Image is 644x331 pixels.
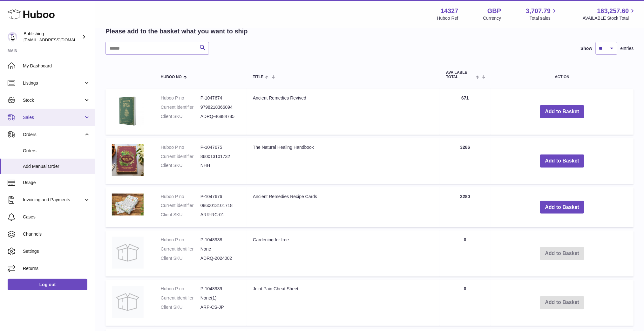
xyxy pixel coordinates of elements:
a: 163,257.60 AVAILABLE Stock Total [583,7,636,21]
span: Orders [23,148,90,154]
dt: Current identifier [161,104,200,110]
strong: GBP [487,7,501,15]
dt: Current identifier [161,203,200,209]
span: entries [620,45,634,52]
span: Sales [23,114,84,121]
td: The Natural Healing Handbook [247,138,440,184]
td: 2280 [440,187,491,228]
strong: 14327 [441,7,458,15]
dd: NHH [200,162,240,169]
span: Cases [23,214,90,220]
td: 671 [440,89,491,135]
span: Listings [23,80,84,86]
button: Add to Basket [540,201,585,214]
div: Currency [483,15,501,21]
span: Returns [23,265,90,272]
span: AVAILABLE Total [446,71,474,79]
span: Channels [23,231,90,237]
dd: P-1047675 [200,144,240,150]
th: Action [491,64,634,85]
dd: None [200,246,240,252]
button: Add to Basket [540,155,585,168]
h2: Please add to the basket what you want to ship [105,27,248,36]
span: My Dashboard [23,63,90,69]
img: Gardening for free [112,237,144,269]
a: 3,707.79 Total sales [526,7,558,21]
dd: P-1048938 [200,237,240,243]
label: Show [581,45,593,52]
dt: Current identifier [161,246,200,252]
span: Huboo no [161,75,182,79]
div: Huboo Ref [437,15,458,21]
dd: None(1) [200,295,240,301]
span: [EMAIL_ADDRESS][DOMAIN_NAME] [24,37,93,42]
dt: Client SKU [161,305,200,311]
span: Title [253,75,263,79]
dd: 9798218366094 [200,104,240,110]
dd: ADRQ-46884785 [200,114,240,120]
dt: Huboo P no [161,144,200,150]
span: Total sales [530,15,558,21]
span: 163,257.60 [597,7,629,15]
span: Settings [23,248,90,254]
a: Log out [8,279,87,290]
dd: 0860013101718 [200,203,240,209]
span: Add Manual Order [23,163,90,169]
img: Ancient Remedies Revived [112,95,144,127]
dt: Huboo P no [161,95,200,101]
img: Ancient Remedies Recipe Cards [112,194,144,216]
dd: 860013101732 [200,154,240,160]
td: 0 [440,231,491,277]
dd: ADRQ-2024002 [200,255,240,261]
span: Usage [23,180,90,186]
dt: Huboo P no [161,194,200,200]
dd: P-1047674 [200,95,240,101]
img: The Natural Healing Handbook [112,144,144,176]
dt: Current identifier [161,154,200,160]
span: AVAILABLE Stock Total [583,15,636,21]
dd: P-1047676 [200,194,240,200]
td: Gardening for free [247,231,440,277]
button: Add to Basket [540,105,585,118]
dt: Huboo P no [161,286,200,292]
span: 3,707.79 [526,7,551,15]
img: Joint Pain Cheat Sheet [112,286,144,318]
td: 3286 [440,138,491,184]
img: maricar@bublishing.com [8,32,17,42]
dt: Client SKU [161,255,200,261]
span: Orders [23,132,84,138]
dd: ARP-CS-JP [200,305,240,311]
dt: Client SKU [161,114,200,120]
dt: Client SKU [161,162,200,169]
dt: Current identifier [161,295,200,301]
dt: Huboo P no [161,237,200,243]
span: Stock [23,97,84,103]
div: Bublishing [24,31,81,43]
td: Joint Pain Cheat Sheet [247,280,440,326]
span: Invoicing and Payments [23,197,84,203]
td: Ancient Remedies Revived [247,89,440,135]
dd: ARR-RC-01 [200,212,240,218]
dd: P-1048939 [200,286,240,292]
td: 0 [440,280,491,326]
dt: Client SKU [161,212,200,218]
td: Ancient Remedies Recipe Cards [247,187,440,228]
